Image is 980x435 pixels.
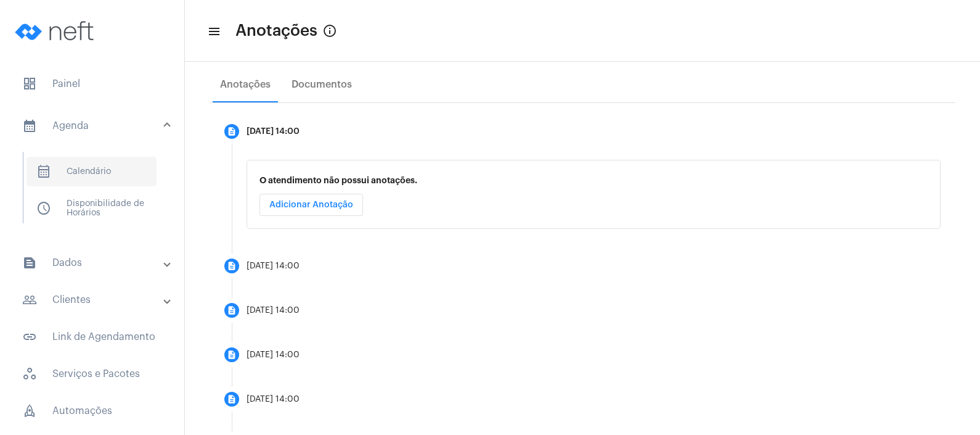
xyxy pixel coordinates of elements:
div: Anotações [220,79,271,90]
span: Automações [12,396,172,426]
span: Disponibilidade de Horários [27,194,157,223]
span: Anotações [235,21,317,41]
div: [DATE] 14:00 [247,306,300,315]
mat-expansion-panel-header: sidenav iconDados [7,248,184,278]
mat-icon: sidenav icon [207,24,219,39]
span: sidenav icon [22,404,37,418]
div: [DATE] 14:00 [247,262,300,271]
img: logo-neft-novo-2.png [10,6,102,56]
div: Documentos [292,79,352,90]
mat-panel-title: Clientes [22,292,165,307]
span: sidenav icon [22,77,37,91]
p: O atendimento não possui anotações. [259,176,928,185]
mat-icon: description [227,126,237,136]
div: sidenav iconAgenda [7,146,184,241]
mat-icon: description [227,350,237,360]
span: sidenav icon [36,201,51,216]
mat-panel-title: Dados [22,255,165,270]
span: sidenav icon [36,164,51,179]
span: Calendário [27,157,157,186]
mat-icon: sidenav icon [22,255,37,270]
mat-expansion-panel-header: sidenav iconAgenda [7,106,184,146]
span: sidenav icon [22,367,37,381]
div: [DATE] 14:00 [247,127,300,136]
span: Serviços e Pacotes [12,359,172,389]
span: Adicionar Anotação [269,201,353,209]
div: [DATE] 14:00 [247,395,300,404]
button: Adicionar Anotação [259,194,363,216]
mat-icon: description [227,305,237,315]
div: [DATE] 14:00 [247,350,300,360]
mat-icon: sidenav icon [22,329,37,344]
mat-expansion-panel-header: sidenav iconClientes [7,285,184,315]
mat-icon: info_outlined [322,23,337,38]
span: Painel [12,69,172,99]
mat-icon: sidenav icon [22,292,37,307]
mat-icon: description [227,261,237,271]
mat-icon: sidenav icon [22,118,37,133]
mat-panel-title: Agenda [22,118,165,133]
span: Link de Agendamento [12,322,172,352]
mat-icon: description [227,394,237,404]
